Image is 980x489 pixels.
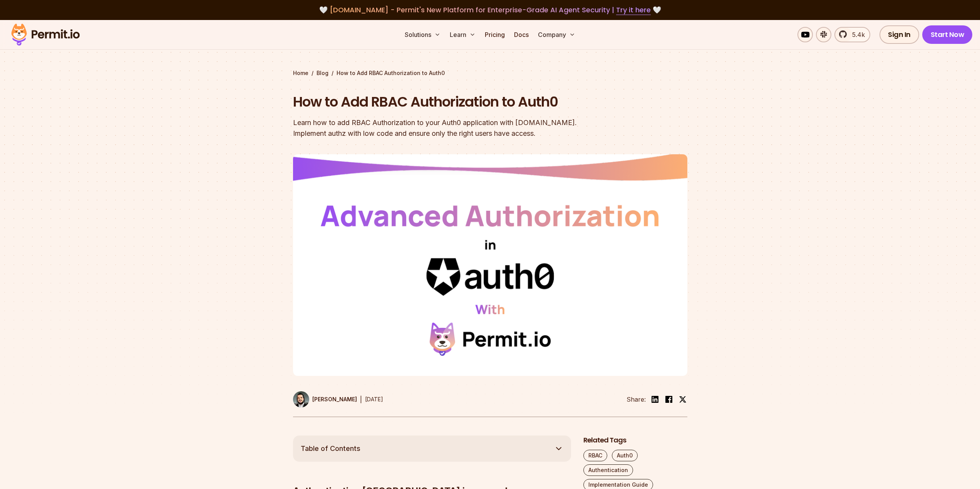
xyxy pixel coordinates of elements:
a: 5.4k [834,27,870,42]
button: Learn [447,27,479,42]
button: Company [535,27,578,42]
button: Table of Contents [293,436,571,462]
img: How to Add RBAC Authorization to Auth0 [293,154,687,376]
a: Sign In [879,25,919,44]
span: 5.4k [848,30,865,39]
a: Try it here [616,5,651,15]
img: facebook [664,395,673,404]
a: Docs [511,27,532,42]
p: [PERSON_NAME] [312,396,357,403]
img: linkedin [650,395,660,404]
a: Home [293,69,308,77]
a: Authentication [583,464,633,476]
time: [DATE] [365,396,383,402]
h1: How to Add RBAC Authorization to Auth0 [293,92,589,112]
a: Pricing [482,27,508,42]
a: [PERSON_NAME] [293,391,357,407]
a: Blog [317,69,328,77]
div: | [360,395,362,404]
img: Gabriel L. Manor [293,391,309,407]
div: 🤍 🤍 [18,5,962,15]
a: Auth0 [612,450,638,461]
li: Share: [627,395,646,404]
button: Solutions [402,27,444,42]
h2: Related Tags [583,436,687,445]
span: Table of Contents [301,443,360,454]
img: twitter [679,396,687,403]
a: RBAC [583,450,607,461]
img: Permit logo [8,22,83,48]
div: / / [293,69,687,77]
a: Start Now [922,25,973,44]
div: Learn how to add RBAC Authorization to your Auth0 application with [DOMAIN_NAME]. Implement authz... [293,117,589,139]
span: [DOMAIN_NAME] - Permit's New Platform for Enterprise-Grade AI Agent Security | [330,5,651,15]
